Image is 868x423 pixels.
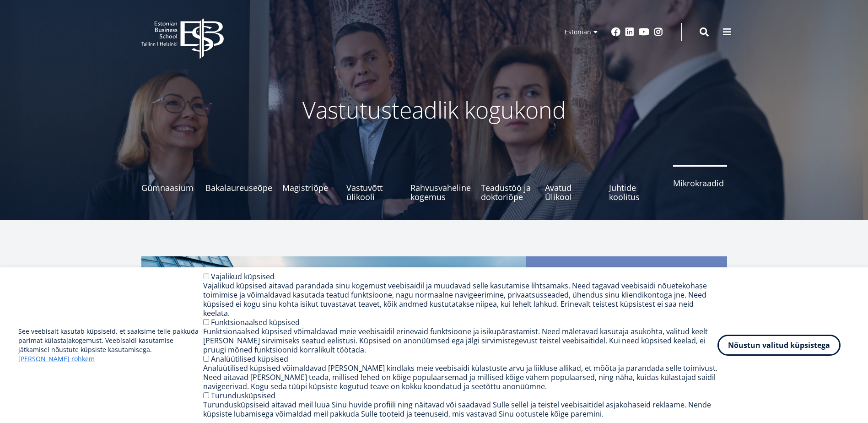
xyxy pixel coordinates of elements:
[141,183,195,192] span: Gümnaasium
[481,183,535,201] span: Teadustöö ja doktoriõpe
[673,179,727,188] span: Mikrokraadid
[346,183,400,201] span: Vastuvõtt ülikooli
[211,317,300,327] label: Funktsionaalsed küpsised
[609,183,663,201] span: Juhtide koolitus
[545,165,599,201] a: Avatud Ülikool
[481,165,535,201] a: Teadustöö ja doktoriõpe
[639,27,649,37] a: Youtube
[203,400,717,418] div: Turundusküpsiseid aitavad meil luua Sinu huvide profiili ning näitavad või saadavad Sulle sellel ...
[410,183,471,201] span: Rahvusvaheline kogemus
[410,165,471,201] a: Rahvusvaheline kogemus
[346,165,400,201] a: Vastuvõtt ülikooli
[609,165,663,201] a: Juhtide koolitus
[545,183,599,201] span: Avatud Ülikool
[192,96,677,124] p: Vastutusteadlik kogukond
[625,27,634,37] a: Linkedin
[18,327,203,363] p: See veebisait kasutab küpsiseid, et saaksime teile pakkuda parimat külastajakogemust. Veebisaidi ...
[203,281,717,318] div: Vajalikud küpsised aitavad parandada sinu kogemust veebisaidil ja muudavad selle kasutamise lihts...
[282,183,336,192] span: Magistriõpe
[203,327,717,354] div: Funktsionaalsed küpsised võimaldavad meie veebisaidil erinevaid funktsioone ja isikupärastamist. ...
[205,165,272,201] a: Bakalaureuseõpe
[654,27,663,37] a: Instagram
[211,390,275,401] label: Turundusküpsised
[211,354,288,364] label: Analüütilised küpsised
[203,363,717,391] div: Analüütilised küpsised võimaldavad [PERSON_NAME] kindlaks meie veebisaidi külastuste arvu ja liik...
[141,165,195,201] a: Gümnaasium
[18,354,95,363] a: [PERSON_NAME] rohkem
[205,183,272,192] span: Bakalaureuseõpe
[717,335,841,356] button: Nõustun valitud küpsistega
[611,27,620,37] a: Facebook
[282,165,336,201] a: Magistriõpe
[673,165,727,201] a: Mikrokraadid
[211,271,275,282] label: Vajalikud küpsised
